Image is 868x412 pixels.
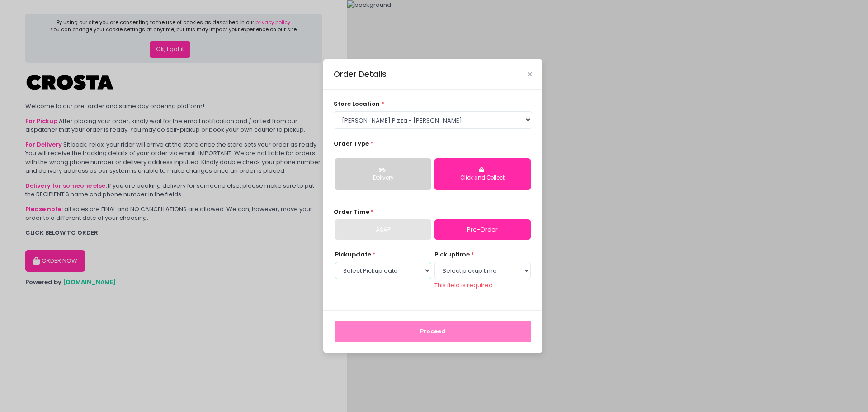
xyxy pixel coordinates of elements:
a: Pre-Order [434,219,531,240]
div: Click and Collect [441,174,524,182]
span: store location [334,99,380,108]
span: pickup time [434,250,470,259]
span: Order Time [334,208,369,216]
button: Delivery [335,158,431,190]
span: Order Type [334,139,369,148]
span: Pickup date [335,250,371,259]
div: Order Details [334,68,387,80]
button: Close [528,72,532,76]
div: This field is required [434,281,531,290]
button: Proceed [335,321,531,342]
div: Delivery [341,174,425,182]
button: Click and Collect [434,158,531,190]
